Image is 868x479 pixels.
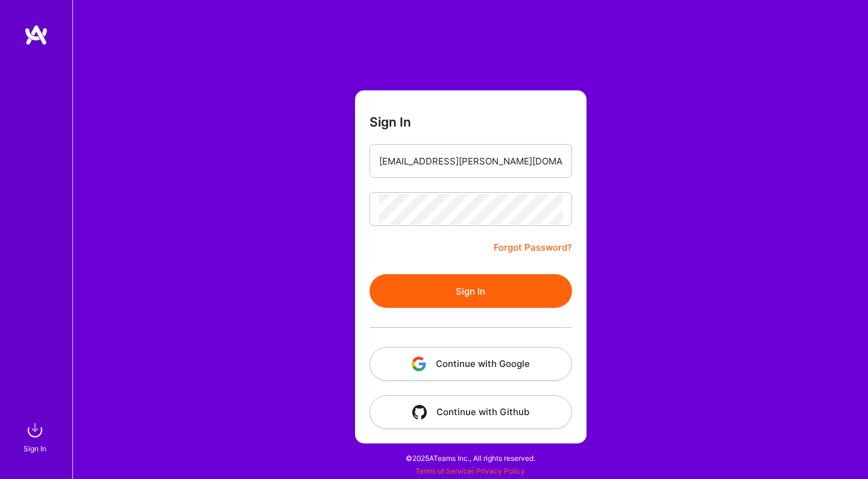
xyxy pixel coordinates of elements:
[24,442,46,455] div: Sign In
[370,114,411,130] h3: Sign In
[379,146,562,177] input: Email...
[370,274,572,308] button: Sign In
[25,418,47,455] a: sign inSign In
[370,347,572,381] button: Continue with Google
[494,240,572,255] a: Forgot Password?
[412,405,427,419] img: icon
[23,418,47,442] img: sign in
[72,443,868,473] div: © 2025 ATeams Inc., All rights reserved.
[24,24,48,46] img: logo
[370,395,572,429] button: Continue with Github
[415,466,472,475] a: Terms of Service
[476,466,525,475] a: Privacy Policy
[415,466,525,475] span: |
[412,357,426,371] img: icon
